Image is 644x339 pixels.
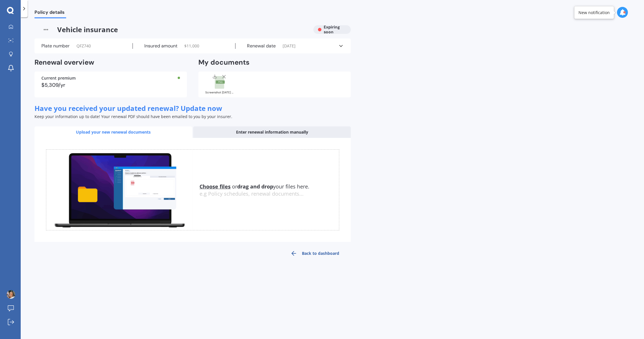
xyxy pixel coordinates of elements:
span: Keep your information up to date! Your renewal PDF should have been emailed to you by your insurer. [34,114,232,119]
label: Plate number [41,43,70,49]
label: Insured amount [144,43,177,49]
span: Vehicle insurance [34,25,309,34]
div: Current premium [41,76,180,80]
div: Upload your new renewal documents [34,126,192,138]
span: $ 11,000 [184,43,199,49]
div: Screenshot 2025-09-30 at 12.52.55 PM.png [205,91,234,94]
u: Choose files [200,183,231,190]
a: Back to dashboard [279,246,351,260]
img: ACg8ocJ1a8sqdlMsNRXR8jV5e5XnBW7hI71LwQYIeF8jWIyvzKb_BBM1=s96-c [7,290,15,299]
div: Enter renewal information manually [193,126,351,138]
img: other-insurer.png [34,25,57,34]
span: QFZ740 [76,43,91,49]
label: Renewal date [247,43,276,49]
span: Policy details [34,9,66,17]
div: e.g Policy schedules, renewal documents... [200,191,339,197]
div: New notification [578,10,610,16]
h2: Renewal overview [34,58,187,67]
div: $5,309/yr [41,82,180,88]
h2: My documents [198,58,250,67]
img: upload.de96410c8ce839c3fdd5.gif [46,150,193,230]
span: or your files here. [200,183,309,190]
span: Have you received your updated renewal? Update now [34,103,222,113]
b: drag and drop [237,183,273,190]
span: [DATE] [283,43,296,49]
